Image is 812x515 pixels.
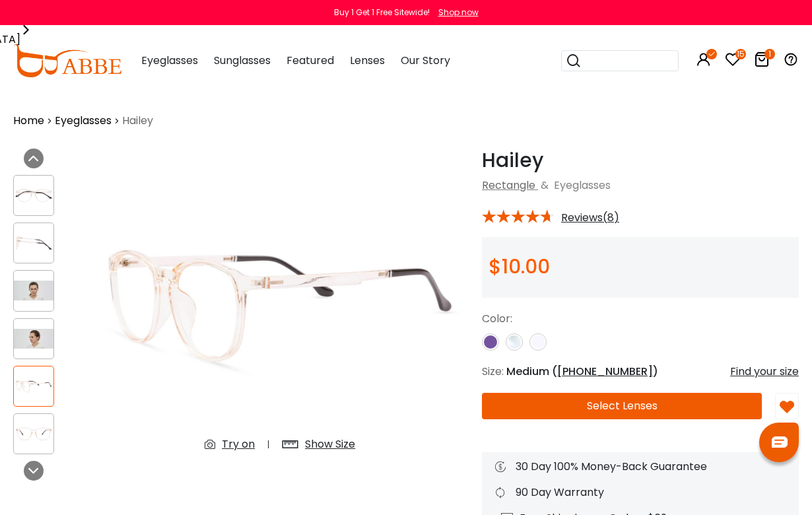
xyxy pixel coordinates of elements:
span: Hailey [122,113,153,129]
span: $10.00 [489,252,550,281]
span: Featured [287,53,334,68]
div: 30 Day 100% Money-Back Guarantee [495,459,786,475]
a: Home [13,113,44,129]
div: 90 Day Warranty [495,485,786,500]
span: & [538,178,551,193]
img: Hailey Orange TR Eyeglasses , UniversalBridgeFit Frames from ABBE Glasses [14,233,53,253]
div: Show Size [305,436,355,452]
img: Hailey Orange TR Eyeglasses , UniversalBridgeFit Frames from ABBE Glasses [91,149,469,463]
h1: Hailey [482,149,799,172]
img: chat [772,436,788,448]
i: 15 [735,49,746,59]
button: Select Lenses [482,393,762,419]
img: abbeglasses.com [13,44,121,77]
span: Color: [482,311,512,326]
span: Medium ( ) [506,364,658,379]
img: Hailey Orange TR Eyeglasses , UniversalBridgeFit Frames from ABBE Glasses [14,281,53,300]
div: Shop now [438,7,479,18]
div: Find your size [730,364,799,380]
a: Eyeglasses [55,113,112,129]
span: Eyeglasses [554,178,611,193]
span: Size: [482,364,504,379]
a: Shop now [432,7,479,18]
img: belike_btn.png [780,400,794,415]
span: Eyeglasses [141,53,198,68]
a: Rectangle [482,178,535,193]
i: 1 [764,49,775,59]
div: Try on [222,436,255,452]
span: Reviews(8) [561,212,619,224]
span: Sunglasses [214,53,271,68]
img: Hailey Orange TR Eyeglasses , UniversalBridgeFit Frames from ABBE Glasses [14,186,53,205]
span: [PHONE_NUMBER] [557,364,653,379]
span: Our Story [401,53,450,68]
img: Hailey Orange TR Eyeglasses , UniversalBridgeFit Frames from ABBE Glasses [14,424,53,444]
a: 15 [725,54,741,69]
img: Hailey Orange TR Eyeglasses , UniversalBridgeFit Frames from ABBE Glasses [14,329,53,349]
div: Buy 1 Get 1 Free Sitewide! [334,7,430,18]
span: Lenses [350,53,385,68]
img: Hailey Orange TR Eyeglasses , UniversalBridgeFit Frames from ABBE Glasses [14,376,53,396]
a: 1 [754,54,770,69]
